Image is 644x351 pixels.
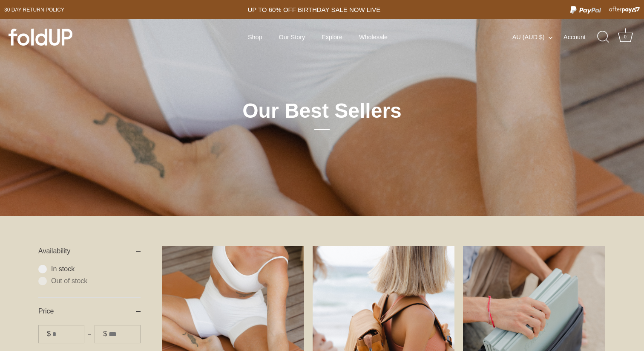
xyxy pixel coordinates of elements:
span: $ [103,330,107,338]
span: In stock [51,265,141,273]
span: Out of stock [51,277,141,285]
a: Search [594,28,613,46]
a: 30 day Return policy [4,5,64,15]
a: Our Story [271,29,312,45]
a: foldUP [9,29,132,46]
summary: Price [38,298,141,325]
h1: Our Best Sellers [179,98,465,130]
a: Cart [616,28,635,46]
a: Explore [314,29,350,45]
summary: Availability [38,238,141,265]
button: AU (AUD $) [512,33,562,41]
a: Account [563,32,601,42]
a: Wholesale [352,29,395,45]
input: From [52,325,84,343]
input: To [109,325,140,343]
span: $ [47,330,51,338]
div: Primary navigation [227,29,409,45]
a: Shop [241,29,270,45]
div: 0 [621,33,630,41]
img: foldUP [9,29,72,46]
